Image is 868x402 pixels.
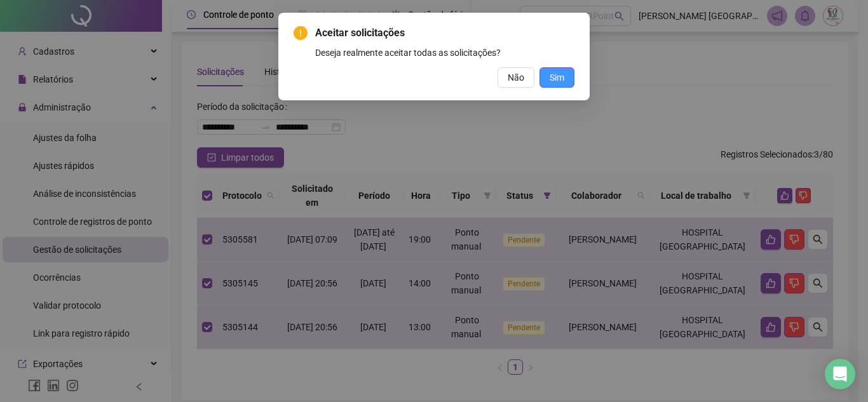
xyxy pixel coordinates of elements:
[315,46,574,60] div: Deseja realmente aceitar todas as solicitações?
[498,67,534,88] button: Não
[539,67,574,88] button: Sim
[825,359,855,389] div: Open Intercom Messenger
[550,70,564,84] span: Sim
[508,70,524,84] span: Não
[294,26,308,40] span: exclamation-circle
[315,25,574,41] span: Aceitar solicitações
